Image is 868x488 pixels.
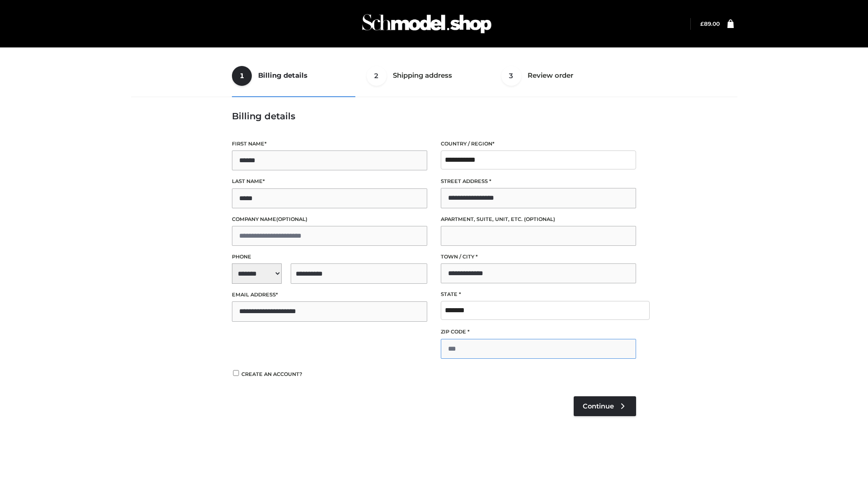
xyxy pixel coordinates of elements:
label: Phone [232,253,427,261]
h3: Billing details [232,111,636,122]
input: Create an account? [232,370,240,376]
label: Street address [441,177,636,186]
label: Country / Region [441,140,636,148]
label: Company name [232,215,427,224]
label: Apartment, suite, unit, etc. [441,215,636,224]
span: Create an account? [241,371,302,377]
a: £89.00 [700,20,720,27]
label: ZIP Code [441,328,636,336]
a: Continue [574,396,636,416]
label: Email address [232,291,427,299]
span: £ [700,20,704,27]
span: Continue [583,402,614,410]
img: Schmodel Admin 964 [359,6,495,42]
label: Last name [232,177,427,186]
bdi: 89.00 [700,20,720,27]
span: (optional) [524,216,555,222]
span: (optional) [276,216,307,222]
label: First name [232,140,427,148]
label: State [441,290,636,299]
label: Town / City [441,253,636,261]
